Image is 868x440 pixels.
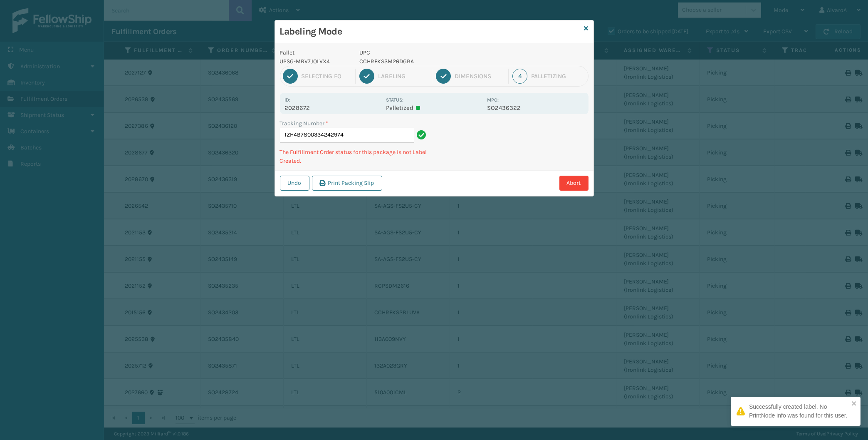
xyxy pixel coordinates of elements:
p: 2028672 [285,104,381,112]
p: CCHRFKS3M26DGRA [359,57,482,66]
div: 4 [512,69,527,84]
div: Palletizing [531,72,585,80]
p: Pallet [280,48,350,57]
div: 1 [283,69,298,84]
p: Palletized [386,104,482,112]
div: Labeling [378,72,428,80]
h3: Labeling Mode [280,25,581,38]
div: Selecting FO [302,72,351,80]
div: Dimensions [455,72,504,80]
label: MPO: [487,97,499,103]
div: Successfully created label. No PrintNode info was found for this user. [749,403,849,420]
div: 3 [436,69,451,84]
p: UPSG-MBV7JOLVX4 [280,57,350,66]
p: UPC [359,48,482,57]
label: Tracking Number [280,119,329,128]
p: The Fulfillment Order status for this package is not Label Created. [280,148,429,165]
label: Id: [285,97,291,103]
button: close [851,400,857,408]
label: Status: [386,97,403,103]
button: Print Packing Slip [312,176,382,191]
button: Undo [280,176,309,191]
button: Abort [559,176,589,191]
p: SO2436322 [487,104,583,112]
div: 2 [359,69,374,84]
